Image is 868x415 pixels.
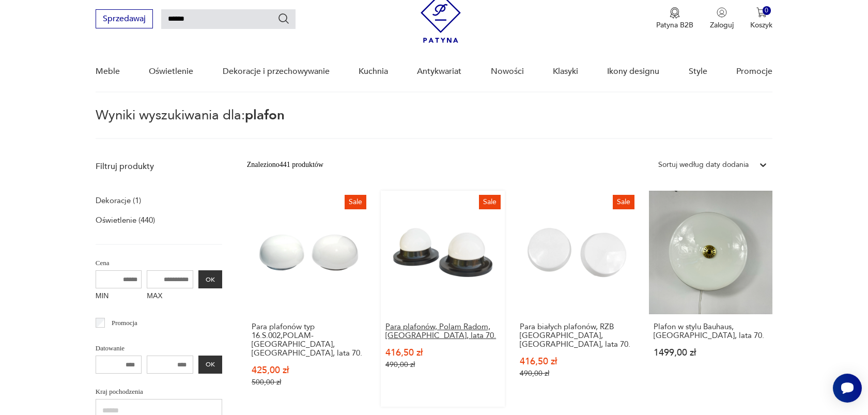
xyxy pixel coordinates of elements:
a: Oświetlenie [149,52,193,91]
button: 0Koszyk [750,7,772,30]
label: MIN [96,288,142,305]
a: Plafon w stylu Bauhaus, Niemcy, lata 70.Plafon w stylu Bauhaus, [GEOGRAPHIC_DATA], lata 70.1499,0... [649,191,772,407]
div: Sortuj według daty dodania [658,159,749,171]
a: SalePara białych plafonów, RZB Bamberg, Niemcy, lata 70.Para białych plafonów, RZB [GEOGRAPHIC_DA... [515,191,639,407]
span: plafon [245,106,285,125]
a: Kuchnia [359,52,388,91]
p: 416,50 zł [520,357,634,366]
button: OK [198,356,222,374]
h3: Para białych plafonów, RZB [GEOGRAPHIC_DATA], [GEOGRAPHIC_DATA], lata 70. [520,322,634,349]
p: 1499,00 zł [654,348,768,357]
h3: Para plafonów typ 16.S.002,POLAM-[GEOGRAPHIC_DATA], [GEOGRAPHIC_DATA], lata 70. [252,322,366,358]
p: Cena [96,257,222,269]
p: Wyniki wyszukiwania dla: [96,109,772,139]
div: 0 [763,6,771,15]
iframe: Smartsupp widget button [833,374,862,403]
img: Ikonka użytkownika [717,7,727,18]
a: Nowości [491,52,524,91]
a: Oświetlenie (440) [96,213,155,227]
button: Szukaj [277,12,290,25]
p: 490,00 zł [520,369,634,378]
div: Znaleziono 441 produktów [247,159,323,171]
a: Dekoracje (1) [96,193,141,208]
a: Klasyki [553,52,578,91]
p: Kraj pochodzenia [96,386,222,397]
button: Zaloguj [710,7,734,30]
label: MAX [147,288,193,305]
h3: Plafon w stylu Bauhaus, [GEOGRAPHIC_DATA], lata 70. [654,322,768,340]
p: 425,00 zł [252,366,366,375]
a: SalePara plafonów, Polam Radom, Polska, lata 70.Para plafonów, Polam Radom, [GEOGRAPHIC_DATA], la... [381,191,504,407]
a: Ikony designu [607,52,659,91]
button: OK [198,270,222,288]
button: Patyna B2B [656,7,693,30]
a: Sprzedawaj [96,16,153,23]
a: Meble [96,52,120,91]
p: Koszyk [750,20,772,30]
img: Ikona medalu [670,7,680,19]
p: 416,50 zł [385,348,500,357]
p: Promocja [112,317,137,329]
p: Datowanie [96,343,222,354]
p: 500,00 zł [252,378,366,387]
button: Sprzedawaj [96,9,153,28]
a: Ikona medaluPatyna B2B [656,7,693,30]
img: Ikona koszyka [756,7,767,18]
a: Style [689,52,707,91]
h3: Para plafonów, Polam Radom, [GEOGRAPHIC_DATA], lata 70. [385,322,500,340]
p: Zaloguj [710,20,734,30]
p: 490,00 zł [385,360,500,369]
p: Filtruj produkty [96,161,222,172]
a: Dekoracje i przechowywanie [223,52,330,91]
a: Antykwariat [417,52,461,91]
p: Patyna B2B [656,20,693,30]
a: SalePara plafonów typ 16.S.002,POLAM-WILKASY, Polska, lata 70.Para plafonów typ 16.S.002,POLAM-[G... [247,191,370,407]
a: Promocje [736,52,772,91]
